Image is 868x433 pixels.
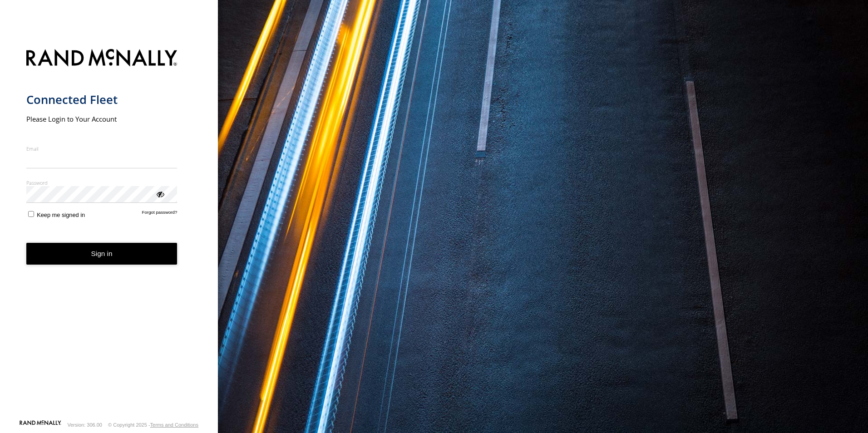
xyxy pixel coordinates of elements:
[26,47,178,70] img: Rand McNally
[26,92,178,107] h1: Connected Fleet
[26,145,178,152] label: Email
[37,212,85,218] span: Keep me signed in
[26,243,178,265] button: Sign in
[150,422,198,428] a: Terms and Conditions
[28,211,34,217] input: Keep me signed in
[142,210,178,218] a: Forgot password?
[20,420,61,429] a: Visit our Website
[155,189,164,198] div: ViewPassword
[26,44,192,419] form: main
[26,114,178,123] h2: Please Login to Your Account
[108,422,198,428] div: © Copyright 2025 -
[26,179,178,186] label: Password
[68,422,102,428] div: Version: 306.00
